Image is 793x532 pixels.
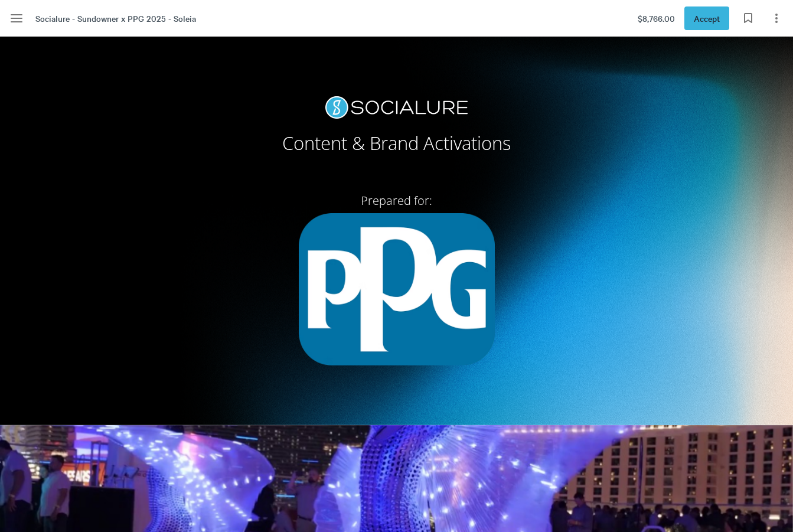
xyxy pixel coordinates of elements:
[5,6,28,30] button: Menu
[35,12,196,25] span: Socialure - Sundowner x PPG 2025 - Soleia
[159,119,634,162] h2: Content & Brand Activations
[638,12,675,25] span: $8,766.00
[684,6,729,30] button: Accept
[299,213,495,365] img: M71kUzr7ubDafUdJapsUqAvF0o3QdNEJjUOdRQ.png
[159,185,634,213] h2: Prepared for:
[325,96,468,119] img: ozqhR0JDEw7VX9owerG_lp_gGVSdLUrAQSWNBA.png
[694,12,720,25] span: Accept
[765,6,788,30] button: Page options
